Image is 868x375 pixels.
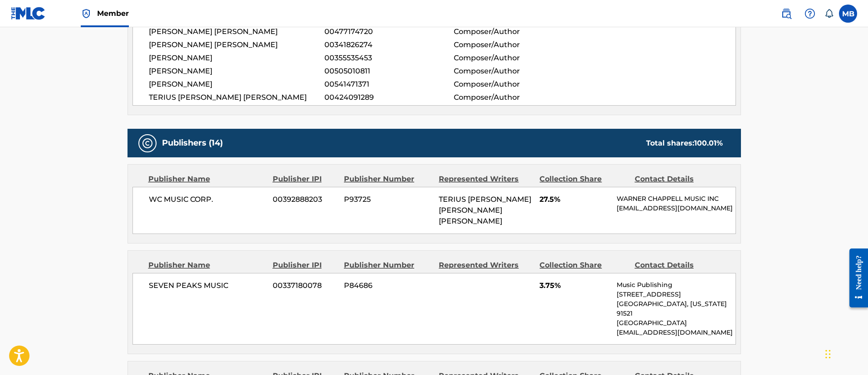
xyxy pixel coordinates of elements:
[824,9,834,18] div: Notifications
[439,195,531,225] span: TERIUS [PERSON_NAME] [PERSON_NAME] [PERSON_NAME]
[646,138,723,149] div: Total shares:
[617,290,735,299] p: [STREET_ADDRESS]
[324,39,453,50] span: 00341826274
[344,174,432,185] div: Publisher Number
[149,79,325,90] span: [PERSON_NAME]
[777,5,795,23] a: Public Search
[454,79,571,90] span: Composer/Author
[617,299,735,318] p: [GEOGRAPHIC_DATA], [US_STATE] 91521
[823,331,868,375] iframe: Chat Widget
[149,194,266,205] span: WC MUSIC CORP.
[539,280,610,291] span: 3.75%
[273,260,337,271] div: Publisher IPI
[539,174,628,185] div: Collection Share
[162,138,223,148] h5: Publishers (14)
[324,26,453,37] span: 00477174720
[781,8,792,19] img: search
[454,53,571,63] span: Composer/Author
[149,39,325,50] span: [PERSON_NAME] [PERSON_NAME]
[81,8,92,19] img: Top Rightsholder
[149,92,325,103] span: TERIUS [PERSON_NAME] [PERSON_NAME]
[344,280,432,291] span: P84686
[439,174,533,185] div: Represented Writers
[149,53,325,63] span: [PERSON_NAME]
[324,92,453,103] span: 00424091289
[439,260,533,271] div: Represented Writers
[148,174,266,185] div: Publisher Name
[149,66,325,77] span: [PERSON_NAME]
[324,53,453,63] span: 00355535453
[539,260,628,271] div: Collection Share
[454,26,571,37] span: Composer/Author
[635,260,723,271] div: Contact Details
[324,66,453,77] span: 00505010811
[539,194,610,205] span: 27.5%
[273,194,337,205] span: 00392888203
[149,26,325,37] span: [PERSON_NAME] [PERSON_NAME]
[324,79,453,90] span: 00541471371
[273,280,337,291] span: 00337180078
[149,280,266,291] span: SEVEN PEAKS MUSIC
[825,341,831,368] div: Drag
[617,318,735,328] p: [GEOGRAPHIC_DATA]
[617,194,735,204] p: WARNER CHAPPELL MUSIC INC
[839,5,857,23] div: User Menu
[617,328,735,337] p: [EMAIL_ADDRESS][DOMAIN_NAME]
[804,8,815,19] img: help
[635,174,723,185] div: Contact Details
[142,138,153,149] img: Publishers
[843,241,868,314] iframe: Resource Center
[801,5,819,23] div: Help
[694,139,723,147] span: 100.01 %
[97,8,129,19] span: Member
[454,39,571,50] span: Composer/Author
[11,7,46,20] img: MLC Logo
[273,174,337,185] div: Publisher IPI
[617,280,735,290] p: Music Publishing
[148,260,266,271] div: Publisher Name
[454,66,571,77] span: Composer/Author
[454,92,571,103] span: Composer/Author
[617,204,735,213] p: [EMAIL_ADDRESS][DOMAIN_NAME]
[344,194,432,205] span: P93725
[344,260,432,271] div: Publisher Number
